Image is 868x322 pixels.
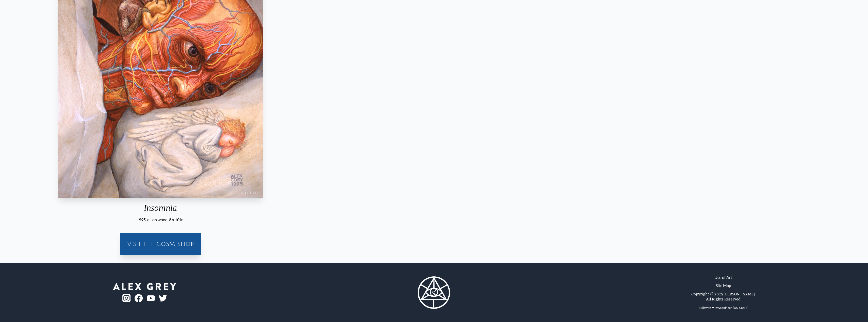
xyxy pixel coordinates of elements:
div: Built with ❤ in [696,304,750,312]
div: Copyright © 2025 [PERSON_NAME] [691,292,755,297]
img: fb-logo.png [135,294,143,302]
a: Site Map [716,282,731,289]
img: ig-logo.png [122,294,131,302]
div: 1995, oil on wood, 8 x 10 in. [56,217,265,223]
a: Use of Art [714,274,732,280]
a: Visit the CoSM Shop [123,236,198,252]
div: All Rights Reserved [706,297,741,302]
div: Insomnia [56,203,265,217]
a: Wappinger, [US_STATE] [717,306,748,310]
img: twitter-logo.png [159,295,167,301]
img: youtube-logo.png [147,295,155,301]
